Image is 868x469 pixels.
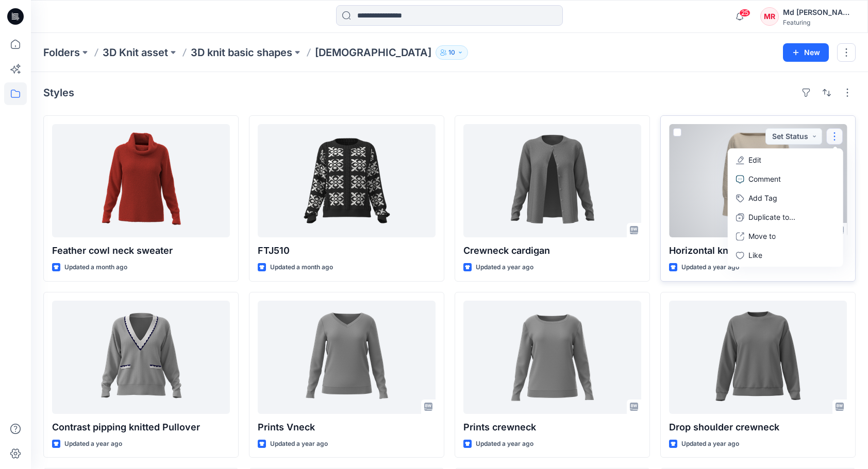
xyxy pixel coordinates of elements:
p: Crewneck cardigan [463,244,641,258]
a: Feather cowl neck sweater [52,124,230,237]
p: Prints crewneck [463,420,641,435]
a: 3D knit basic shapes [191,45,292,60]
p: Move to [748,231,776,241]
p: 10 [448,47,455,58]
p: Feather cowl neck sweater [52,244,230,258]
p: Updated a year ago [270,439,328,449]
button: 10 [436,45,468,60]
p: FTJ510 [258,244,436,258]
div: Featuring [783,19,855,26]
div: MR [760,7,779,26]
button: Add Tag [730,188,841,207]
a: Drop shoulder crewneck [669,301,847,414]
p: Updated a month ago [270,262,333,273]
p: Horizontal knit pointelle sweater [669,244,847,258]
p: Updated a year ago [681,439,739,449]
h4: Styles [43,86,74,99]
a: Crewneck cardigan [463,124,641,237]
a: Folders [43,45,80,60]
p: Edit [748,154,761,165]
p: Updated a year ago [64,439,122,449]
div: Md [PERSON_NAME][DEMOGRAPHIC_DATA] [783,6,855,19]
a: Prints crewneck [463,301,641,414]
p: Like [748,250,762,260]
a: Horizontal knit pointelle sweater [669,124,847,237]
span: 25 [739,9,750,17]
a: FTJ510 [258,124,436,237]
p: Updated a year ago [476,262,533,273]
a: Edit [730,150,841,169]
p: Contrast pipping knitted Pullover [52,420,230,435]
p: Duplicate to... [748,212,795,222]
a: Contrast pipping knitted Pullover [52,301,230,414]
a: Prints Vneck [258,301,436,414]
p: Comment [748,173,781,184]
p: Updated a year ago [476,439,533,449]
p: Prints Vneck [258,420,436,435]
p: Drop shoulder crewneck [669,420,847,435]
a: 3D Knit asset [103,45,168,60]
p: [DEMOGRAPHIC_DATA] [315,45,431,60]
button: New [783,43,829,62]
p: Updated a month ago [64,262,127,273]
p: Updated a year ago [681,262,739,273]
